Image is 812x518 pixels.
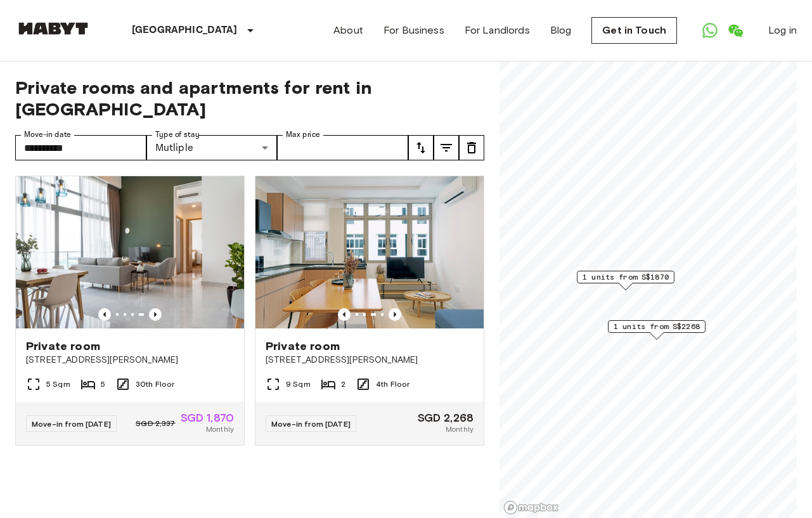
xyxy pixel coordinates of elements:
[550,23,572,38] a: Blog
[591,17,677,44] a: Get in Touch
[723,18,748,43] a: Open WeChat
[434,135,459,160] button: tune
[465,23,530,38] a: For Landlords
[155,129,200,140] label: Type of stay
[271,419,351,429] span: Move-in from [DATE]
[614,321,700,332] span: 1 units from S$2268
[24,129,71,140] label: Move-in date
[149,308,162,321] button: Previous image
[181,412,234,424] span: SGD 1,870
[132,23,238,38] p: [GEOGRAPHIC_DATA]
[206,424,234,435] span: Monthly
[255,176,484,446] a: Previous imagePrevious imagePrivate room[STREET_ADDRESS][PERSON_NAME]9 Sqm24th FloorMove-in from ...
[577,271,674,290] div: Map marker
[15,77,484,120] span: Private rooms and apartments for rent in [GEOGRAPHIC_DATA]
[136,418,175,429] span: SGD 2,337
[383,23,444,38] a: For Business
[459,135,484,160] button: tune
[446,424,474,435] span: Monthly
[333,23,363,38] a: About
[286,129,320,140] label: Max price
[608,320,706,340] div: Map marker
[418,412,474,424] span: SGD 2,268
[46,379,70,390] span: 5 Sqm
[32,419,111,429] span: Move-in from [DATE]
[15,22,91,35] img: Habyt
[266,354,474,366] span: [STREET_ADDRESS][PERSON_NAME]
[286,379,311,390] span: 9 Sqm
[16,176,244,328] img: Marketing picture of unit SG-01-113-001-05
[101,379,105,390] span: 5
[146,135,278,160] div: Mutliple
[26,354,234,366] span: [STREET_ADDRESS][PERSON_NAME]
[98,308,111,321] button: Previous image
[503,500,559,515] a: Mapbox logo
[341,379,345,390] span: 2
[15,176,245,446] a: Previous imagePrevious imagePrivate room[STREET_ADDRESS][PERSON_NAME]5 Sqm530th FloorMove-in from...
[408,135,434,160] button: tune
[136,379,175,390] span: 30th Floor
[768,23,797,38] a: Log in
[583,271,669,283] span: 1 units from S$1870
[338,308,351,321] button: Previous image
[376,379,409,390] span: 4th Floor
[15,135,146,160] input: Choose date, selected date is 6 Oct 2025
[26,339,100,354] span: Private room
[697,18,723,43] a: Open WhatsApp
[255,176,484,328] img: Marketing picture of unit SG-01-001-025-01
[389,308,401,321] button: Previous image
[266,339,340,354] span: Private room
